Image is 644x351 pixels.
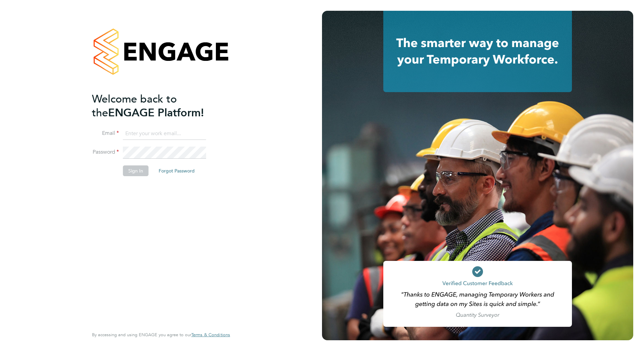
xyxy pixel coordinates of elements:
h2: ENGAGE Platform! [92,92,223,120]
a: Terms & Conditions [191,332,230,338]
button: Sign In [123,165,149,176]
span: Welcome back to the [92,92,177,119]
span: By accessing and using ENGAGE you agree to our [92,332,230,338]
label: Password [92,149,119,156]
input: Enter your work email... [123,128,206,140]
button: Forgot Password [153,165,200,176]
label: Email [92,130,119,137]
